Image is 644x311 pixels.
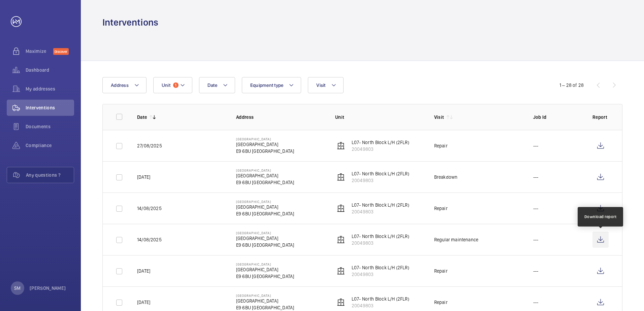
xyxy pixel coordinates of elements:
[352,139,409,146] p: L07- North Block L/H (2FLR)
[236,298,294,304] p: [GEOGRAPHIC_DATA]
[236,231,294,235] p: [GEOGRAPHIC_DATA]
[236,293,294,298] p: [GEOGRAPHIC_DATA]
[236,179,294,186] p: E9 6BU [GEOGRAPHIC_DATA]
[26,123,74,130] span: Documents
[584,214,617,220] div: Download report
[335,114,423,120] p: Unit
[242,77,301,93] button: Equipment type
[352,202,409,208] p: L07- North Block L/H (2FLR)
[102,16,158,29] h1: Interventions
[434,299,448,306] div: Repair
[434,142,448,149] div: Repair
[207,82,217,88] span: Date
[26,104,74,111] span: Interventions
[559,82,584,89] div: 1 – 28 of 28
[352,170,409,177] p: L07- North Block L/H (2FLR)
[236,262,294,266] p: [GEOGRAPHIC_DATA]
[352,177,409,184] p: 20049803
[236,137,294,141] p: [GEOGRAPHIC_DATA]
[533,205,539,212] p: ---
[137,268,150,274] p: [DATE]
[153,77,192,93] button: Unit1
[352,264,409,271] p: L07- North Block L/H (2FLR)
[434,268,448,274] div: Repair
[337,267,345,275] img: elevator.svg
[162,82,170,88] span: Unit
[434,114,444,120] p: Visit
[26,172,74,178] span: Any questions ?
[337,142,345,150] img: elevator.svg
[26,142,74,149] span: Compliance
[236,141,294,148] p: [GEOGRAPHIC_DATA]
[533,268,539,274] p: ---
[316,82,325,88] span: Visit
[111,82,129,88] span: Address
[434,174,458,180] div: Breakdown
[308,77,343,93] button: Visit
[533,236,539,243] p: ---
[533,114,582,120] p: Job Id
[337,236,345,244] img: elevator.svg
[352,240,409,246] p: 20049803
[137,142,162,149] p: 27/08/2025
[592,114,609,120] p: Report
[352,208,409,215] p: 20049803
[137,205,162,212] p: 14/08/2025
[236,148,294,154] p: E9 6BU [GEOGRAPHIC_DATA]
[236,304,294,311] p: E9 6BU [GEOGRAPHIC_DATA]
[137,174,150,180] p: [DATE]
[352,233,409,240] p: L07- North Block L/H (2FLR)
[30,285,66,291] p: [PERSON_NAME]
[14,285,21,291] p: SM
[337,298,345,306] img: elevator.svg
[26,67,74,73] span: Dashboard
[236,168,294,172] p: [GEOGRAPHIC_DATA]
[26,48,53,55] span: Maximize
[352,271,409,278] p: 20049803
[337,173,345,181] img: elevator.svg
[236,242,294,248] p: E9 6BU [GEOGRAPHIC_DATA]
[236,114,324,120] p: Address
[434,205,448,212] div: Repair
[434,236,478,243] div: Regular maintenance
[250,82,284,88] span: Equipment type
[199,77,235,93] button: Date
[137,114,147,120] p: Date
[236,235,294,242] p: [GEOGRAPHIC_DATA]
[533,299,539,306] p: ---
[352,146,409,152] p: 20049803
[236,273,294,280] p: E9 6BU [GEOGRAPHIC_DATA]
[137,236,162,243] p: 14/08/2025
[533,174,539,180] p: ---
[236,172,294,179] p: [GEOGRAPHIC_DATA]
[236,266,294,273] p: [GEOGRAPHIC_DATA]
[533,142,539,149] p: ---
[26,85,74,92] span: My addresses
[236,210,294,217] p: E9 6BU [GEOGRAPHIC_DATA]
[352,302,409,309] p: 20049803
[352,296,409,302] p: L07- North Block L/H (2FLR)
[102,77,147,93] button: Address
[236,200,294,204] p: [GEOGRAPHIC_DATA]
[173,82,179,88] span: 1
[53,48,69,55] span: Discover
[337,204,345,212] img: elevator.svg
[137,299,150,306] p: [DATE]
[236,204,294,210] p: [GEOGRAPHIC_DATA]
